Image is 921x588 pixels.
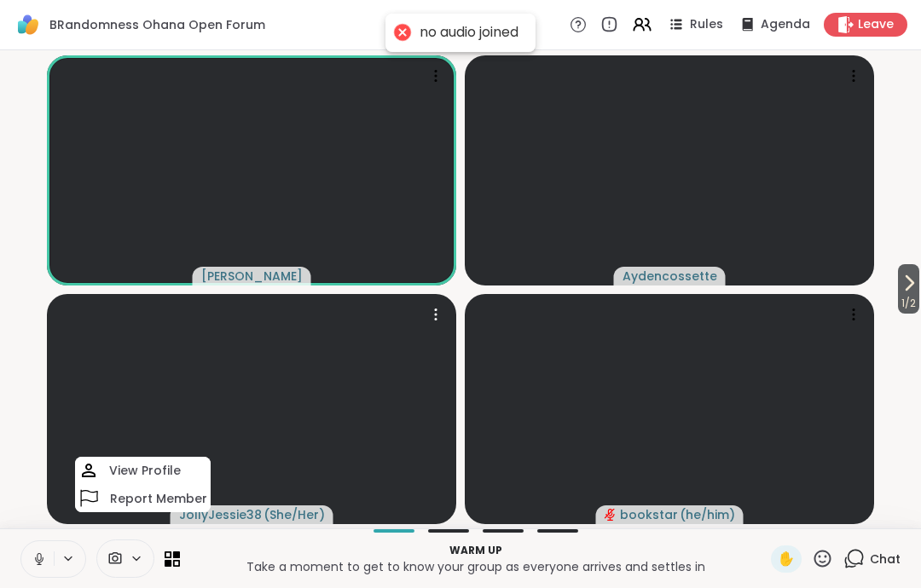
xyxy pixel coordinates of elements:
[605,509,617,521] span: audio-muted
[858,16,894,33] span: Leave
[778,549,795,569] span: ✋
[898,293,919,314] span: 1 / 2
[761,16,810,33] span: Agenda
[620,506,678,523] span: bookstar
[264,506,325,523] span: ( She/Her )
[179,506,262,523] span: JollyJessie38
[109,462,181,479] h4: View Profile
[690,16,723,33] span: Rules
[420,24,518,42] div: no audio joined
[14,10,43,39] img: ShareWell Logomark
[190,543,761,558] p: Warm up
[680,506,735,523] span: ( he/him )
[870,551,901,568] span: Chat
[49,16,265,33] span: BRandomness Ohana Open Forum
[190,558,761,575] p: Take a moment to get to know your group as everyone arrives and settles in
[898,264,919,314] button: 1/2
[623,268,717,285] span: Aydencossette
[201,268,303,285] span: [PERSON_NAME]
[110,490,207,507] h4: Report Member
